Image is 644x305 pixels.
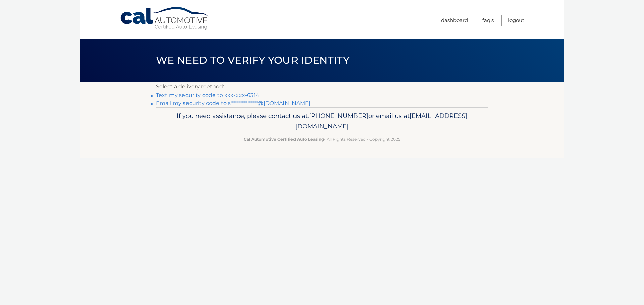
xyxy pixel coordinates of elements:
span: We need to verify your identity [156,54,350,66]
a: Text my security code to xxx-xxx-6314 [156,92,259,98]
strong: Cal Automotive Certified Auto Leasing [244,137,324,142]
a: Dashboard [441,15,468,26]
span: [PHONE_NUMBER] [309,112,368,120]
a: FAQ's [482,15,494,26]
a: Logout [508,15,524,26]
p: - All Rights Reserved - Copyright 2025 [160,136,484,143]
p: If you need assistance, please contact us at: or email us at [160,110,484,132]
p: Select a delivery method: [156,82,488,91]
a: Cal Automotive [120,7,210,30]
